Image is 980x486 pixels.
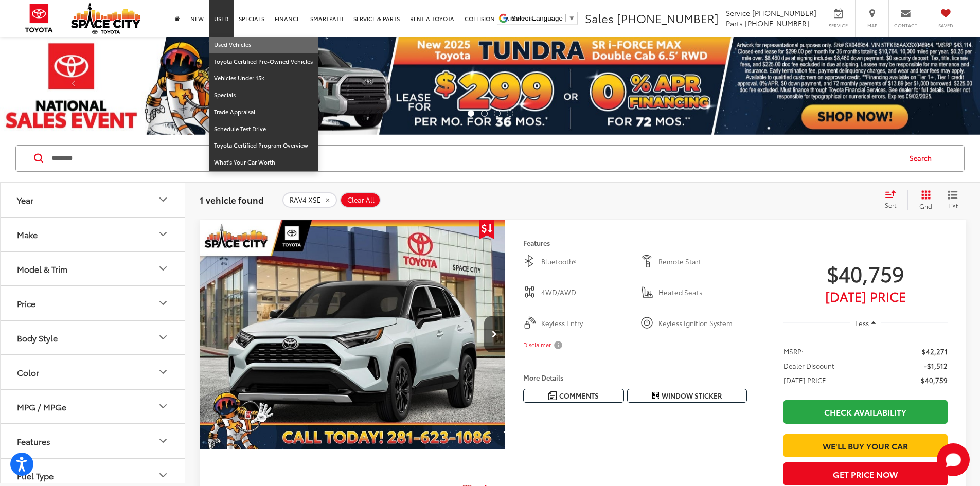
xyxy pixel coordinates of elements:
button: Search [900,146,947,171]
span: [PHONE_NUMBER] [745,18,809,28]
div: Body Style [157,331,169,344]
span: Service [827,22,850,29]
button: Toggle Chat Window [937,443,970,476]
span: Clear All [347,196,375,204]
div: Model & Trim [17,264,67,274]
button: PricePrice [1,286,186,320]
a: Used Vehicles [209,37,318,53]
a: What's Your Car Worth [209,154,318,171]
button: Comments [523,389,624,403]
button: Clear All [340,192,381,208]
h4: More Details [523,374,747,381]
span: Remote Start [658,257,747,267]
span: $40,759 [921,375,948,385]
span: 4WD/AWD [541,287,630,298]
span: $40,759 [783,260,948,286]
span: Sort [885,201,896,209]
div: Make [157,228,169,240]
span: Map [861,22,883,29]
span: Bluetooth® [541,257,630,267]
span: Select Language [511,14,563,22]
a: Schedule Test Drive [209,121,318,138]
button: Body StyleBody Style [1,321,186,354]
div: Features [17,436,50,446]
button: FeaturesFeatures [1,424,186,458]
span: 1 vehicle found [200,193,264,206]
div: Model & Trim [157,262,169,275]
button: List View [940,190,966,210]
span: Heated Seats [658,287,747,298]
i: Window Sticker [652,391,659,400]
span: ▼ [568,14,575,22]
a: Select Language​ [511,14,575,22]
span: Get Price Drop Alert [479,220,494,240]
div: Fuel Type [17,471,54,480]
span: Less [855,318,869,328]
span: Grid [919,202,932,210]
span: Window Sticker [662,391,722,401]
a: Specials [209,87,318,104]
span: Sales [585,10,614,26]
a: We'll Buy Your Car [783,434,948,457]
span: [DATE] Price [783,291,948,301]
span: Keyless Ignition System [658,318,747,329]
a: Check Availability [783,400,948,423]
span: Parts [726,18,743,28]
button: MakeMake [1,218,186,251]
span: $42,271 [922,346,948,356]
img: 2025 Toyota RAV4 Hybrid XSE [199,220,506,450]
span: -$1,512 [924,361,948,371]
a: Trade Appraisal [209,104,318,121]
span: [PHONE_NUMBER] [752,8,816,18]
span: Saved [934,22,957,29]
img: Space City Toyota [71,2,140,34]
a: Toyota Certified Program Overview [209,137,318,154]
svg: Start Chat [937,443,970,476]
span: MSRP: [783,346,804,356]
button: Grid View [907,190,940,210]
span: Comments [559,391,599,401]
button: Disclaimer [523,334,564,356]
div: Color [157,366,169,378]
a: 2025 Toyota RAV4 Hybrid XSE2025 Toyota RAV4 Hybrid XSE2025 Toyota RAV4 Hybrid XSE2025 Toyota RAV4... [199,220,506,449]
div: Price [157,297,169,309]
span: List [948,201,958,210]
a: Toyota Certified Pre-Owned Vehicles [209,53,318,70]
span: Service [726,8,750,18]
button: Get Price Now [783,462,948,485]
div: Fuel Type [157,469,169,481]
div: MPG / MPGe [17,402,66,411]
button: remove RAV4%20XSE [282,192,337,208]
button: Less [850,314,881,333]
button: Window Sticker [627,389,747,403]
div: Color [17,367,39,377]
button: Model & TrimModel & Trim [1,252,186,285]
button: ColorColor [1,355,186,389]
div: Year [17,195,33,205]
div: Year [157,193,169,206]
div: 2025 Toyota RAV4 Hybrid XSE 0 [199,220,506,449]
span: [DATE] PRICE [783,375,826,385]
div: Body Style [17,333,58,343]
h4: Features [523,239,747,246]
div: Features [157,435,169,447]
div: Make [17,229,38,239]
input: Search by Make, Model, or Keyword [51,146,900,171]
span: ​ [565,14,566,22]
div: Price [17,298,35,308]
button: YearYear [1,183,186,217]
button: Next image [484,316,505,352]
span: Contact [894,22,917,29]
span: Keyless Entry [541,318,630,329]
span: RAV4 XSE [290,196,321,204]
button: Select sort value [880,190,907,210]
span: [PHONE_NUMBER] [617,10,719,26]
span: Dealer Discount [783,361,834,371]
div: MPG / MPGe [157,400,169,412]
span: Disclaimer [523,341,551,349]
a: Vehicles Under 15k [209,70,318,87]
button: MPG / MPGeMPG / MPGe [1,390,186,423]
img: Comments [548,391,557,400]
